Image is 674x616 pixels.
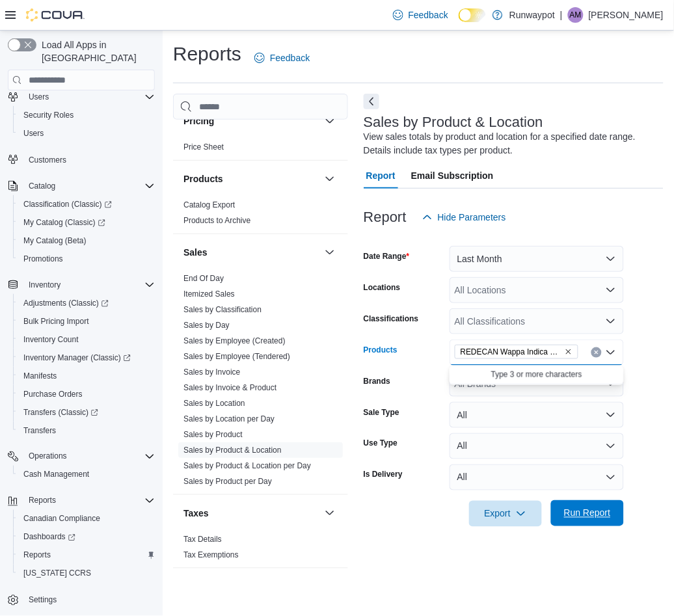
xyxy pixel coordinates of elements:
div: Products [173,197,348,234]
span: Inventory Count [23,334,79,345]
button: All [450,402,624,428]
a: End Of Day [183,274,224,283]
a: Inventory Manager (Classic) [13,349,160,367]
a: Price Sheet [183,142,224,152]
span: [US_STATE] CCRS [23,569,91,579]
span: Report [366,163,396,189]
span: Transfers (Classic) [18,405,155,420]
a: Sales by Product [183,430,243,439]
span: Sales by Product & Location [183,445,282,455]
button: Products [322,171,338,187]
a: Bulk Pricing Import [18,314,94,329]
span: Sales by Employee (Tendered) [183,351,290,362]
a: Users [18,126,49,141]
span: Inventory Manager (Classic) [23,353,131,363]
span: Transfers (Classic) [23,407,98,418]
span: Sales by Product [183,429,243,440]
a: Sales by Employee (Created) [183,336,286,345]
a: [US_STATE] CCRS [18,566,96,582]
button: Type 3 or more characters [450,366,624,384]
button: Inventory [3,276,160,294]
span: Export [477,501,534,527]
span: Promotions [23,254,63,264]
button: Close list of options [606,347,616,358]
button: Sales [183,246,319,259]
a: Reports [18,548,56,563]
button: Remove REDECAN Wappa Indica 3.5g from selection in this group [565,348,573,356]
span: Inventory Manager (Classic) [18,350,155,366]
div: Taxes [173,531,348,568]
label: Sale Type [364,407,399,418]
button: Operations [23,449,72,464]
span: Manifests [23,371,57,381]
span: Customers [23,152,155,168]
span: Sales by Invoice [183,367,240,377]
a: Tax Exemptions [183,550,239,559]
span: Tax Exemptions [183,550,239,560]
span: End Of Day [183,273,224,284]
label: Date Range [364,251,410,261]
span: Adjustments (Classic) [23,298,109,308]
span: REDECAN Wappa Indica 3.5g [461,345,562,358]
span: Operations [23,449,155,464]
span: Users [29,92,49,102]
div: Artom Mehrasa [568,7,584,23]
button: Security Roles [13,106,160,124]
a: Inventory Count [18,332,84,347]
span: Feedback [409,8,448,21]
a: Inventory Manager (Classic) [18,350,136,366]
a: Manifests [18,368,62,384]
span: My Catalog (Beta) [18,233,155,248]
span: Run Report [564,507,611,520]
span: Reports [18,548,155,563]
a: Sales by Location per Day [183,414,275,423]
span: Promotions [18,251,155,267]
a: Sales by Day [183,321,230,330]
span: Reports [23,550,51,561]
a: Sales by Invoice & Product [183,383,276,392]
button: Users [13,124,160,142]
a: My Catalog (Beta) [18,233,92,248]
span: Settings [23,592,155,608]
span: Users [23,128,44,139]
span: Washington CCRS [18,566,155,582]
h1: Reports [173,41,241,67]
span: Hide Parameters [438,211,506,224]
span: Price Sheet [183,142,224,152]
a: Transfers (Classic) [13,403,160,422]
a: Feedback [249,45,315,71]
a: Dashboards [13,528,160,546]
span: Sales by Location per Day [183,414,275,424]
button: Canadian Compliance [13,510,160,528]
a: Sales by Product & Location per Day [183,461,311,470]
span: Purchase Orders [23,389,83,399]
span: Sales by Invoice & Product [183,382,276,393]
span: My Catalog (Classic) [18,215,155,230]
span: Email Subscription [411,163,494,189]
button: Reports [3,492,160,510]
span: Operations [29,451,67,462]
button: Users [23,89,54,105]
button: Taxes [322,505,338,521]
button: Inventory Count [13,330,160,349]
span: Dashboards [23,532,75,542]
span: Users [23,89,155,105]
label: Locations [364,282,401,293]
a: Canadian Compliance [18,511,105,527]
span: Inventory [29,280,61,290]
h3: Report [364,209,407,225]
label: Is Delivery [364,470,403,480]
span: Adjustments (Classic) [18,295,155,311]
a: Classification (Classic) [18,196,117,212]
button: Hide Parameters [417,204,511,230]
button: Catalog [3,177,160,195]
h3: Taxes [183,507,209,520]
span: Load All Apps in [GEOGRAPHIC_DATA] [36,38,155,64]
span: My Catalog (Beta) [23,235,87,246]
span: Canadian Compliance [23,514,100,524]
p: [PERSON_NAME] [589,7,664,23]
span: Sales by Day [183,320,230,330]
button: Reports [13,546,160,565]
button: Promotions [13,250,160,268]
